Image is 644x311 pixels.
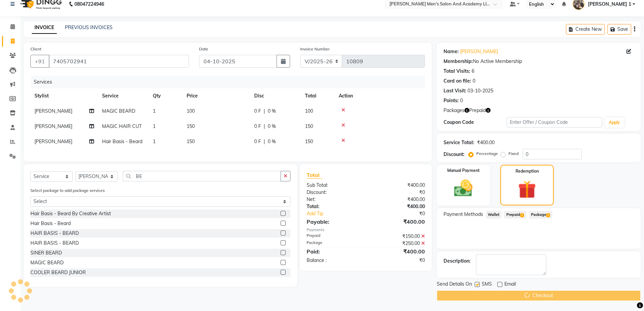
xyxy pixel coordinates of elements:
[444,58,473,65] div: Membership:
[335,88,425,104] th: Action
[183,88,250,104] th: Price
[187,123,195,129] span: 150
[444,139,474,146] div: Service Total:
[437,281,472,289] span: Send Details On
[187,108,195,114] span: 100
[268,138,276,145] span: 0 %
[98,88,149,104] th: Service
[366,203,430,210] div: ₹400.00
[268,123,276,130] span: 0 %
[366,182,430,189] div: ₹400.00
[264,108,265,115] span: |
[444,77,471,85] div: Card on file:
[473,77,475,85] div: 0
[305,123,313,129] span: 150
[444,119,507,126] div: Coupon Code
[444,258,471,265] div: Description:
[444,58,634,65] div: No Active Membership
[30,249,62,257] div: SINER BEARD
[102,123,142,129] span: MAGIC HAIR CUT
[444,107,464,114] span: Packages
[32,22,57,34] a: INVOICE
[444,211,483,218] span: Payment Methods
[605,117,624,128] button: Apply
[34,108,72,114] span: [PERSON_NAME]
[305,108,313,114] span: 100
[268,108,276,115] span: 0 %
[460,97,463,104] div: 0
[448,178,478,199] img: _cash.svg
[153,108,156,114] span: 1
[31,76,430,88] div: Services
[300,46,330,52] label: Invoice Number
[102,108,135,114] span: MAGIC BEARD
[377,210,430,217] div: ₹0
[30,55,49,68] button: +91
[460,48,498,55] a: [PERSON_NAME]
[30,210,111,217] div: Hair Basis - Beard By Creative Artist
[486,211,502,219] span: Wallet
[444,151,464,158] div: Discount:
[49,55,189,68] input: Search by Name/Mobile/Email/Code
[30,187,105,194] label: Select package to add package services
[307,227,425,233] div: Payments
[187,138,195,145] span: 150
[366,247,430,256] div: ₹400.00
[588,1,631,8] span: [PERSON_NAME] 1
[302,182,366,189] div: Sub Total:
[302,257,366,264] div: Balance :
[476,151,498,157] label: Percentage
[468,87,493,94] div: 03-10-2025
[366,196,430,203] div: ₹400.00
[444,97,459,104] div: Points:
[444,68,470,75] div: Total Visits:
[366,240,430,247] div: ₹250.00
[30,269,86,276] div: COOLER BEARD JUNIOR
[546,213,550,217] span: 1
[482,281,492,289] span: SMS
[516,168,539,174] label: Redemption
[566,24,605,35] button: Create New
[507,117,602,128] input: Enter Offer / Coupon Code
[264,138,265,145] span: |
[65,24,113,30] a: PREVIOUS INVOICES
[302,240,366,247] div: Package
[254,123,261,130] span: 0 F
[520,213,524,217] span: 1
[254,108,261,115] span: 0 F
[305,138,313,145] span: 150
[34,138,72,145] span: [PERSON_NAME]
[529,211,552,219] span: Package
[366,218,430,226] div: ₹400.00
[123,171,281,181] input: Search or Scan
[477,139,495,146] div: ₹400.00
[302,218,366,226] div: Payable:
[30,46,41,52] label: Client
[302,196,366,203] div: Net:
[607,24,631,35] button: Save
[250,88,301,104] th: Disc
[366,189,430,196] div: ₹0
[444,87,466,94] div: Last Visit:
[30,259,64,266] div: MAGIC BEARD
[302,203,366,210] div: Total:
[199,46,208,52] label: Date
[504,211,526,219] span: Prepaid
[30,220,71,227] div: Hair Basis - Beard
[469,107,486,114] span: Prepaid
[512,178,542,201] img: _gift.svg
[264,123,265,130] span: |
[30,88,98,104] th: Stylist
[34,123,72,129] span: [PERSON_NAME]
[30,240,79,247] div: HAIR BASIS - BEARD
[302,210,376,217] a: Add Tip
[153,138,156,145] span: 1
[444,48,459,55] div: Name:
[504,281,516,289] span: Email
[30,230,79,237] div: HAIR BASIS - BEARD
[366,233,430,240] div: ₹150.00
[307,172,322,179] span: Total
[366,257,430,264] div: ₹0
[302,233,366,240] div: Prepaid
[472,68,474,75] div: 6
